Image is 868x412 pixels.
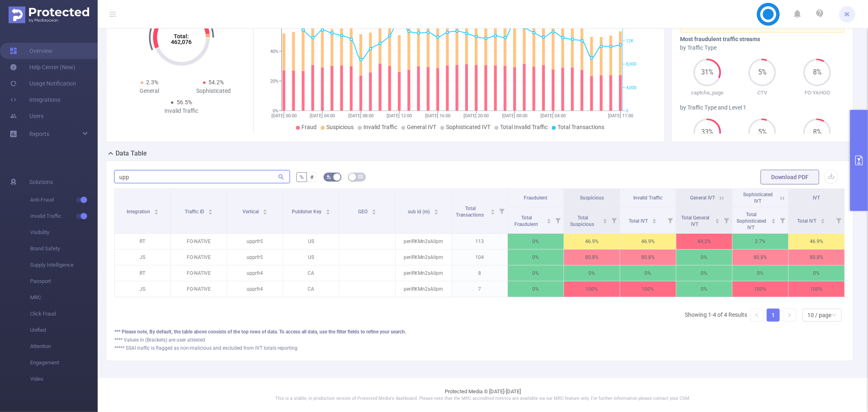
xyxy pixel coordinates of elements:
[30,355,98,371] span: Engagement
[227,234,283,249] p: upprfr5
[208,208,213,213] div: Sort
[502,113,527,118] tspan: [DATE] 00:00
[270,49,278,54] tspan: 40%
[652,217,657,222] div: Sort
[171,39,192,45] tspan: 462,076
[761,170,819,184] button: Download PDF
[115,250,171,265] p: JS
[363,124,397,130] span: Invalid Traffic
[425,113,450,118] tspan: [DATE] 16:00
[514,215,539,227] span: Total Fraudulent
[772,220,776,223] i: icon: caret-down
[676,281,732,297] p: 0%
[508,265,564,281] p: 0%
[326,124,354,130] span: Suspicious
[372,208,376,213] div: Sort
[547,217,551,222] div: Sort
[29,131,49,137] span: Reports
[452,234,507,249] p: 113
[154,208,159,210] i: icon: caret-up
[732,265,788,281] p: 0%
[171,281,227,297] p: FO-NATIVE
[552,207,564,233] i: Filter menu
[283,281,339,297] p: CA
[787,313,792,318] i: icon: right
[434,208,439,210] i: icon: caret-up
[115,234,171,249] p: RT
[387,113,412,118] tspan: [DATE] 12:00
[114,344,845,352] div: ***** SSAI traffic is flagged as non-malicious and excluded from IVT totals reporting
[767,309,779,321] a: 1
[789,281,844,297] p: 100%
[177,99,192,105] span: 56.5%
[680,103,845,112] div: by Traffic Type and Level 1
[30,208,98,224] span: Invalid Traffic
[464,113,489,118] tspan: [DATE] 20:00
[30,192,98,208] span: Anti-Fraud
[30,273,98,289] span: Passport
[620,265,676,281] p: 0%
[30,338,98,355] span: Attention
[754,313,759,318] i: icon: left
[174,33,189,39] tspan: Total:
[372,211,376,214] i: icon: caret-down
[310,113,335,118] tspan: [DATE] 04:00
[171,234,227,249] p: FO-NATIVE
[681,215,709,227] span: Total General IVT
[680,44,845,52] div: by Traffic Type
[326,208,330,210] i: icon: caret-up
[271,113,297,118] tspan: [DATE] 00:00
[263,208,267,210] i: icon: caret-up
[603,220,608,223] i: icon: caret-down
[452,265,507,281] p: 8
[171,250,227,265] p: FO-NATIVE
[283,265,339,281] p: CA
[564,234,620,249] p: 46.9%
[358,209,369,215] span: GEO
[626,85,636,90] tspan: 4,000
[154,208,159,213] div: Sort
[30,224,98,241] span: Visibility
[30,257,98,273] span: Supply Intelligence
[208,211,213,214] i: icon: caret-down
[434,211,439,214] i: icon: caret-down
[146,79,159,85] span: 2.3%
[171,265,227,281] p: FO-NATIVE
[652,220,657,223] i: icon: caret-down
[407,124,436,130] span: General IVT
[558,124,604,130] span: Total Transactions
[790,89,845,97] p: FO-YAHOO
[9,7,89,23] img: Protected Media
[302,124,317,130] span: Fraud
[690,195,715,201] span: General IVT
[676,265,732,281] p: 0%
[10,43,52,59] a: Overview
[783,309,796,322] li: Next Page
[10,59,75,75] a: Help Center (New)
[508,250,564,265] p: 0%
[508,234,564,249] p: 0%
[118,395,848,402] p: This is a stable, in production version of Protected Media's dashboard. Please note that the MRC ...
[735,89,790,97] p: CTV
[446,124,490,130] span: Sophisticated IVT
[813,195,820,201] span: IVT
[680,89,735,97] p: captcha_page
[452,250,507,265] p: 104
[10,108,44,124] a: Users
[620,281,676,297] p: 100%
[608,207,620,233] i: Filter menu
[547,220,551,223] i: icon: caret-down
[500,124,548,130] span: Total Invalid Traffic
[30,289,98,306] span: MRC
[693,69,721,76] span: 31%
[326,174,331,179] i: icon: bg-colors
[434,208,439,213] div: Sort
[608,113,633,118] tspan: [DATE] 11:00
[491,211,495,214] i: icon: caret-down
[524,195,548,201] span: Fraudulent
[490,208,495,213] div: Sort
[326,208,330,213] div: Sort
[832,313,837,318] i: icon: down
[743,192,773,204] span: Sophisticated IVT
[209,79,224,85] span: 54.2%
